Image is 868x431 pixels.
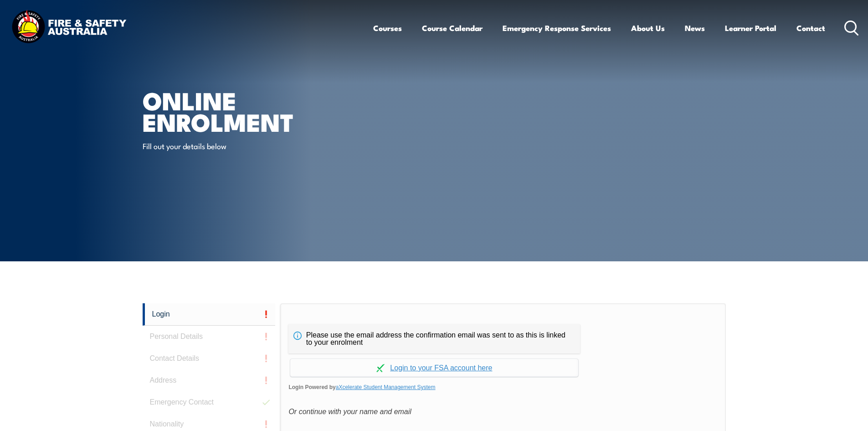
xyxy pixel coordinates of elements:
[796,16,825,40] a: Contact
[376,364,385,372] img: Log in withaxcelerate
[503,16,611,40] a: Emergency Response Services
[143,140,309,151] p: Fill out your details below
[631,16,665,40] a: About Us
[288,405,717,419] div: Or continue with your name and email
[143,89,368,132] h1: Online Enrolment
[373,16,402,40] a: Courses
[336,384,436,390] a: aXcelerate Student Management System
[288,324,580,353] div: Please use the email address the confirmation email was sent to as this is linked to your enrolment
[725,16,776,40] a: Learner Portal
[422,16,483,40] a: Course Calendar
[143,303,276,326] a: Login
[685,16,705,40] a: News
[288,380,717,394] span: Login Powered by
